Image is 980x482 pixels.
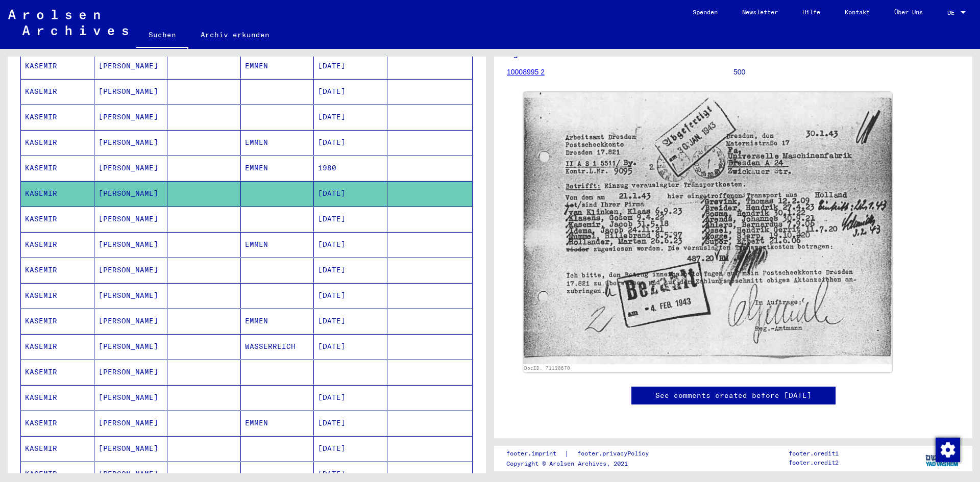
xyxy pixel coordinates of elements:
[94,79,168,104] mat-cell: [PERSON_NAME]
[21,79,94,104] mat-cell: KASEMIR
[314,283,387,308] mat-cell: [DATE]
[8,10,128,35] img: Arolsen_neg.svg
[506,448,661,459] div: |
[524,365,570,371] a: DocID: 71120670
[21,181,94,206] mat-cell: KASEMIR
[314,156,387,181] mat-cell: 1980
[21,385,94,410] mat-cell: KASEMIR
[94,309,168,334] mat-cell: [PERSON_NAME]
[21,130,94,155] mat-cell: KASEMIR
[21,232,94,257] mat-cell: KASEMIR
[314,105,387,130] mat-cell: [DATE]
[21,156,94,181] mat-cell: KASEMIR
[523,92,892,364] img: 001.jpg
[94,156,168,181] mat-cell: [PERSON_NAME]
[94,130,168,155] mat-cell: [PERSON_NAME]
[947,9,959,16] span: DE
[94,360,168,385] mat-cell: [PERSON_NAME]
[314,181,387,206] mat-cell: [DATE]
[314,334,387,359] mat-cell: [DATE]
[21,411,94,436] mat-cell: KASEMIR
[94,207,168,232] mat-cell: [PERSON_NAME]
[21,54,94,79] mat-cell: KASEMIR
[94,105,168,130] mat-cell: [PERSON_NAME]
[314,309,387,334] mat-cell: [DATE]
[314,385,387,410] mat-cell: [DATE]
[241,309,314,334] mat-cell: EMMEN
[188,22,282,47] a: Archiv erkunden
[21,436,94,461] mat-cell: KASEMIR
[241,411,314,436] mat-cell: EMMEN
[789,449,839,458] p: footer.credit1
[569,448,661,459] a: footer.privacyPolicy
[314,411,387,436] mat-cell: [DATE]
[241,232,314,257] mat-cell: EMMEN
[21,105,94,130] mat-cell: KASEMIR
[94,181,168,206] mat-cell: [PERSON_NAME]
[94,232,168,257] mat-cell: [PERSON_NAME]
[314,232,387,257] mat-cell: [DATE]
[21,258,94,283] mat-cell: KASEMIR
[314,54,387,79] mat-cell: [DATE]
[94,385,168,410] mat-cell: [PERSON_NAME]
[241,156,314,181] mat-cell: EMMEN
[733,67,960,78] p: 500
[21,283,94,308] mat-cell: KASEMIR
[241,334,314,359] mat-cell: WASSERREICH
[94,54,168,79] mat-cell: [PERSON_NAME]
[314,436,387,461] mat-cell: [DATE]
[241,130,314,155] mat-cell: EMMEN
[314,79,387,104] mat-cell: [DATE]
[21,360,94,385] mat-cell: KASEMIR
[21,334,94,359] mat-cell: KASEMIR
[789,458,839,467] p: footer.credit2
[655,390,812,401] a: See comments created before [DATE]
[94,436,168,461] mat-cell: [PERSON_NAME]
[314,130,387,155] mat-cell: [DATE]
[21,309,94,334] mat-cell: KASEMIR
[506,448,565,459] a: footer.imprint
[923,445,962,471] img: yv_logo.png
[136,22,188,49] a: Suchen
[314,258,387,283] mat-cell: [DATE]
[94,334,168,359] mat-cell: [PERSON_NAME]
[94,258,168,283] mat-cell: [PERSON_NAME]
[314,207,387,232] mat-cell: [DATE]
[94,283,168,308] mat-cell: [PERSON_NAME]
[21,207,94,232] mat-cell: KASEMIR
[94,411,168,436] mat-cell: [PERSON_NAME]
[506,459,661,468] p: Copyright © Arolsen Archives, 2021
[936,438,960,462] img: Zustimmung ändern
[241,54,314,79] mat-cell: EMMEN
[507,68,545,76] a: 10008995 2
